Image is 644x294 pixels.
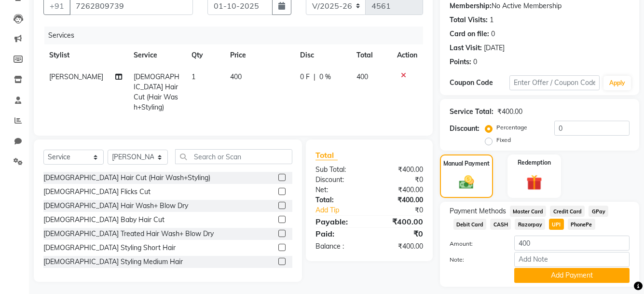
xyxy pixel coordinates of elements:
div: [DEMOGRAPHIC_DATA] Flicks Cut [43,187,151,197]
span: UPI [549,219,564,230]
div: Coupon Code [450,78,509,88]
div: ₹400.00 [369,185,430,195]
div: Payable: [308,216,369,227]
div: Services [44,27,430,44]
a: Add Tip [308,205,379,215]
th: Action [391,44,423,66]
th: Price [224,44,294,66]
div: Card on file: [450,29,489,39]
div: ₹0 [369,175,430,185]
span: Credit Card [550,206,585,217]
label: Note: [442,255,507,264]
div: Discount: [308,175,369,185]
label: Fixed [496,136,511,144]
th: Total [351,44,391,66]
span: [DEMOGRAPHIC_DATA] Hair Cut (Hair Wash+Styling) [134,72,179,112]
div: ₹0 [379,205,430,215]
div: [DATE] [484,43,505,53]
div: ₹400.00 [369,165,430,175]
span: 0 % [319,72,331,82]
div: [DEMOGRAPHIC_DATA] Styling Short Hair [43,243,176,253]
label: Amount: [442,239,507,248]
div: Points: [450,57,471,67]
div: ₹400.00 [369,216,430,227]
label: Percentage [496,123,527,132]
span: Razorpay [515,219,545,230]
th: Stylist [43,44,128,66]
div: ₹400.00 [369,241,430,252]
span: GPay [589,206,608,217]
span: | [314,72,315,82]
th: Service [128,44,186,66]
label: Redemption [518,158,551,167]
div: Net: [308,185,369,195]
input: Add Note [514,252,630,267]
div: Membership: [450,1,492,11]
div: ₹0 [369,228,430,239]
div: 0 [491,29,495,39]
input: Search or Scan [175,149,292,164]
img: _gift.svg [521,173,547,193]
div: [DEMOGRAPHIC_DATA] Hair Cut (Hair Wash+Styling) [43,173,210,183]
button: Apply [603,76,631,90]
span: 400 [230,72,242,81]
img: _cash.svg [454,174,479,191]
span: Master Card [510,206,547,217]
span: 1 [192,72,195,81]
div: 1 [490,15,493,25]
input: Amount [514,236,630,251]
div: [DEMOGRAPHIC_DATA] Baby Hair Cut [43,215,164,225]
div: Balance : [308,241,369,252]
div: ₹400.00 [497,107,522,117]
button: Add Payment [514,268,630,283]
div: Last Visit: [450,43,482,53]
div: 0 [473,57,477,67]
span: [PERSON_NAME] [49,72,103,81]
th: Qty [186,44,224,66]
div: [DEMOGRAPHIC_DATA] Hair Wash+ Blow Dry [43,201,188,211]
input: Enter Offer / Coupon Code [509,75,600,90]
label: Manual Payment [443,159,490,168]
div: No Active Membership [450,1,630,11]
span: Total [315,150,338,160]
div: Sub Total: [308,165,369,175]
span: Debit Card [453,219,487,230]
span: 0 F [300,72,310,82]
div: [DEMOGRAPHIC_DATA] Styling Medium Hair [43,257,183,267]
div: Total: [308,195,369,205]
div: Discount: [450,124,480,134]
div: Paid: [308,228,369,239]
span: CASH [490,219,511,230]
span: 400 [356,72,368,81]
span: PhonePe [568,219,595,230]
span: Payment Methods [450,206,506,216]
div: ₹400.00 [369,195,430,205]
div: Service Total: [450,107,493,117]
div: Total Visits: [450,15,488,25]
th: Disc [294,44,351,66]
div: [DEMOGRAPHIC_DATA] Treated Hair Wash+ Blow Dry [43,229,214,239]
